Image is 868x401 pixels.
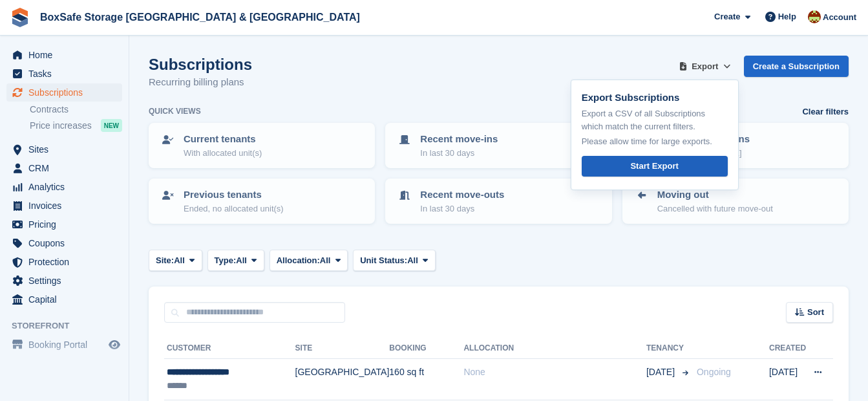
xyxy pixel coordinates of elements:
p: Please allow time for large exports. [582,135,728,148]
button: Allocation: All [270,250,348,271]
span: Pricing [28,215,106,233]
span: Type: [215,254,237,267]
p: Current tenants [184,132,262,147]
span: All [320,254,331,267]
th: Site [295,338,390,359]
span: Export [692,60,718,73]
span: Unit Status: [360,254,407,267]
span: Storefront [12,320,129,332]
p: Cancelled with future move-out [657,202,773,215]
td: [GEOGRAPHIC_DATA] [295,359,390,400]
th: Created [769,338,806,359]
a: Current tenants With allocated unit(s) [150,124,374,167]
a: menu [6,215,122,233]
p: Recurring billing plans [149,75,252,90]
span: Price increases [30,120,92,132]
th: Tenancy [646,338,692,359]
a: Start Export [582,156,728,177]
a: menu [6,159,122,177]
span: Account [823,11,856,24]
span: Allocation: [277,254,320,267]
span: Sites [28,140,106,158]
p: Export a CSV of all Subscriptions which match the current filters. [582,107,728,133]
a: Previous tenants Ended, no allocated unit(s) [150,180,374,222]
span: Protection [28,253,106,271]
a: Price increases NEW [30,118,122,133]
span: Subscriptions [28,83,106,102]
span: Home [28,46,106,64]
p: With allocated unit(s) [184,147,262,160]
span: Capital [28,290,106,309]
a: Create a Subscription [744,56,849,77]
span: Booking Portal [28,336,106,354]
a: Contracts [30,103,122,116]
span: Create [714,10,740,23]
p: Recent move-outs [420,188,504,202]
span: All [236,254,247,267]
a: Preview store [107,337,122,352]
img: Kim [808,10,821,23]
h1: Subscriptions [149,56,252,73]
p: Ended, no allocated unit(s) [184,202,284,215]
span: Help [778,10,796,23]
a: Recent move-ins In last 30 days [386,124,610,167]
p: Recent move-ins [420,132,498,147]
p: In last 30 days [420,147,498,160]
button: Site: All [149,250,202,271]
p: Previous tenants [184,188,284,202]
span: Site: [156,254,174,267]
span: Coupons [28,234,106,252]
div: None [463,365,646,379]
span: All [407,254,418,267]
span: All [174,254,185,267]
span: Settings [28,272,106,290]
td: 160 sq ft [389,359,463,400]
div: NEW [101,119,122,132]
a: Recent move-outs In last 30 days [386,180,610,222]
a: menu [6,234,122,252]
th: Booking [389,338,463,359]
h6: Quick views [149,105,201,117]
button: Type: All [207,250,264,271]
a: menu [6,178,122,196]
a: menu [6,272,122,290]
a: menu [6,290,122,309]
div: Start Export [630,160,678,173]
a: menu [6,83,122,102]
a: menu [6,253,122,271]
span: Analytics [28,178,106,196]
th: Allocation [463,338,646,359]
th: Customer [164,338,295,359]
a: menu [6,197,122,215]
span: Ongoing [697,367,731,377]
span: Invoices [28,197,106,215]
span: [DATE] [646,365,677,379]
a: menu [6,336,122,354]
button: Unit Status: All [353,250,435,271]
p: Moving out [657,188,773,202]
a: menu [6,140,122,158]
span: Sort [807,306,824,319]
p: Export Subscriptions [582,91,728,105]
span: CRM [28,159,106,177]
a: Moving out Cancelled with future move-out [624,180,847,222]
button: Export [677,56,734,77]
td: [DATE] [769,359,806,400]
a: BoxSafe Storage [GEOGRAPHIC_DATA] & [GEOGRAPHIC_DATA] [35,6,365,28]
span: Tasks [28,65,106,83]
a: Clear filters [802,105,849,118]
a: menu [6,46,122,64]
img: stora-icon-8386f47178a22dfd0bd8f6a31ec36ba5ce8667c1dd55bd0f319d3a0aa187defe.svg [10,8,30,27]
a: menu [6,65,122,83]
p: In last 30 days [420,202,504,215]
